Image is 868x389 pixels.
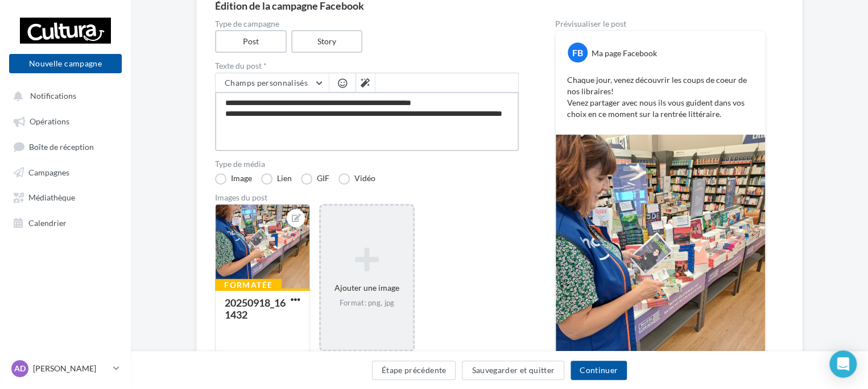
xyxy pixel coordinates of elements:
[28,193,75,202] span: Médiathèque
[291,30,363,53] label: Story
[301,173,329,185] label: GIF
[28,217,67,227] span: Calendrier
[215,1,784,11] div: Édition de la campagne Facebook
[28,167,69,177] span: Campagnes
[829,350,857,378] div: Open Intercom Messenger
[7,161,124,182] a: Campagnes
[33,363,109,374] p: [PERSON_NAME]
[555,20,766,28] div: Prévisualiser le post
[216,73,329,93] button: Champs personnalisés
[9,54,122,73] button: Nouvelle campagne
[261,173,292,185] label: Lien
[338,173,375,185] label: Vidéo
[592,48,657,59] div: Ma page Facebook
[14,363,26,374] span: AD
[7,136,124,157] a: Boîte de réception
[225,296,286,321] div: 20250918_161432
[462,361,564,380] button: Sauvegarder et quitter
[29,141,94,151] span: Boîte de réception
[567,74,754,120] p: Chaque jour, venez découvrir les coups de coeur de nos libraires! Venez partager avec nous ils vo...
[215,160,519,168] label: Type de média
[7,110,124,131] a: Opérations
[372,361,456,380] button: Étape précédente
[571,361,627,380] button: Continuer
[7,186,124,207] a: Médiathèque
[215,30,287,53] label: Post
[225,78,308,87] span: Champs personnalisés
[30,116,69,126] span: Opérations
[30,91,76,101] span: Notifications
[215,20,519,28] label: Type de campagne
[215,173,252,185] label: Image
[215,62,519,70] label: Texte du post *
[568,43,588,62] div: FB
[9,358,122,379] a: AD [PERSON_NAME]
[215,279,282,291] div: Formatée
[7,212,124,232] a: Calendrier
[7,85,119,106] button: Notifications
[215,194,519,202] div: Images du post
